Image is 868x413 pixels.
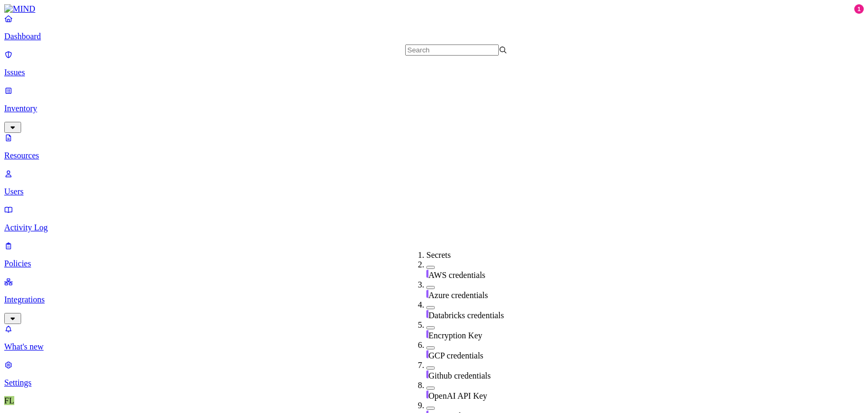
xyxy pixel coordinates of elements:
[4,68,864,77] p: Issues
[426,290,428,298] img: secret-line
[4,223,864,232] p: Activity Log
[426,250,528,260] div: Secrets
[4,295,864,304] p: Integrations
[428,311,504,320] span: Databricks credentials
[428,291,488,300] span: Azure credentials
[4,241,864,268] a: Policies
[4,4,864,14] a: MIND
[4,378,864,388] p: Settings
[4,205,864,232] a: Activity Log
[4,4,35,14] img: MIND
[4,396,14,405] span: FL
[428,271,486,280] span: AWS credentials
[854,4,864,14] div: 1
[426,350,428,358] img: secret-line
[4,259,864,268] p: Policies
[426,330,428,338] img: secret-line
[4,104,864,113] p: Inventory
[4,324,864,352] a: What's new
[4,187,864,196] p: Users
[4,151,864,160] p: Resources
[428,351,483,360] span: GCP credentials
[4,32,864,41] p: Dashboard
[4,277,864,322] a: Integrations
[426,270,428,278] img: secret-line
[428,331,482,340] span: Encryption Key
[426,370,428,379] img: secret-line
[4,360,864,388] a: Settings
[4,86,864,131] a: Inventory
[405,44,499,56] input: Search
[4,50,864,77] a: Issues
[428,391,487,400] span: OpenAI API Key
[426,390,428,399] img: secret-line
[4,133,864,160] a: Resources
[426,310,428,318] img: secret-line
[4,169,864,196] a: Users
[4,342,864,352] p: What's new
[428,371,491,380] span: Github credentials
[4,14,864,41] a: Dashboard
